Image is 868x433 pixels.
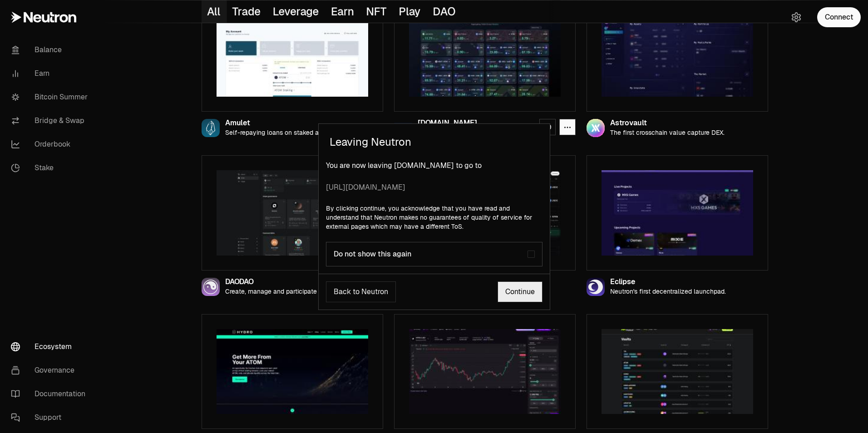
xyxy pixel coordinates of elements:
[528,251,535,258] button: Do not show this again
[498,281,542,302] a: Continue
[326,160,542,193] p: You are now leaving [DOMAIN_NAME] to go to
[326,182,542,193] span: [URL][DOMAIN_NAME]
[326,204,542,231] p: By clicking continue, you acknowledge that you have read and understand that Neutron makes no gua...
[319,124,550,160] h2: Leaving Neutron
[334,250,528,259] div: Do not show this again
[326,281,396,302] button: Back to Neutron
